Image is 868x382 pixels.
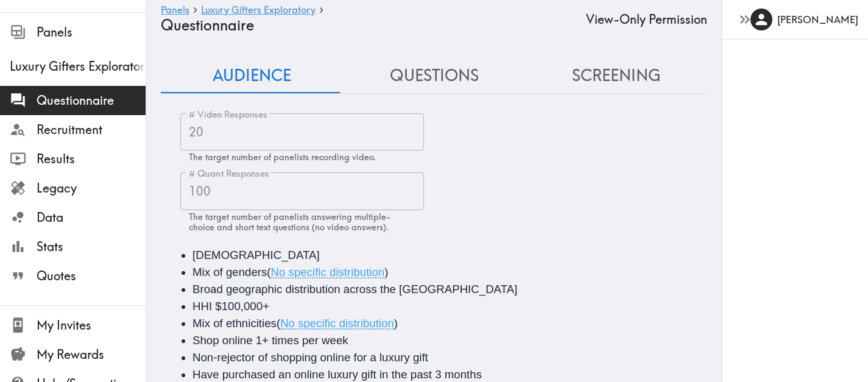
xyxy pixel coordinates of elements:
span: Shop online 1+ times per week [192,334,348,347]
button: Questions [343,58,525,93]
span: Questionnaire [37,92,146,109]
span: Mix of genders [192,266,267,278]
span: ( [267,266,270,278]
span: No specific distribution [280,317,394,330]
span: Mix of ethnicities [192,317,277,330]
span: Results [37,150,146,168]
span: HHI $100,000+ [192,300,269,313]
span: Non-rejector of shopping online for a luxury gift [192,351,428,364]
span: The target number of panelists recording video. [189,152,376,163]
span: No specific distribution [271,266,385,278]
div: Questionnaire Audience/Questions/Screening Tab Navigation [161,58,707,93]
span: ) [394,317,398,330]
button: Screening [525,58,707,93]
span: [DEMOGRAPHIC_DATA] [192,249,320,261]
label: # Quant Responses [189,167,269,180]
span: Panels [37,24,146,41]
h6: [PERSON_NAME] [777,13,858,26]
span: Legacy [37,180,146,197]
span: Data [37,209,146,226]
span: Quotes [37,267,146,285]
span: The target number of panelists answering multiple-choice and short text questions (no video answe... [189,211,390,233]
span: ( [277,317,280,330]
span: Luxury Gifters Exploratory [10,58,146,75]
h4: Questionnaire [161,16,576,34]
a: Luxury Gifters Exploratory [201,5,316,16]
a: Panels [161,5,189,16]
span: Recruitment [37,121,146,138]
span: ) [384,266,388,278]
div: View-Only Permission [586,11,707,28]
span: My Rewards [37,346,146,363]
span: My Invites [37,317,146,334]
span: Broad geographic distribution across the [GEOGRAPHIC_DATA] [192,283,517,295]
button: Audience [161,58,343,93]
span: Have purchased an online luxury gift in the past 3 months [192,368,482,381]
label: # Video Responses [189,108,267,121]
span: Stats [37,238,146,255]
